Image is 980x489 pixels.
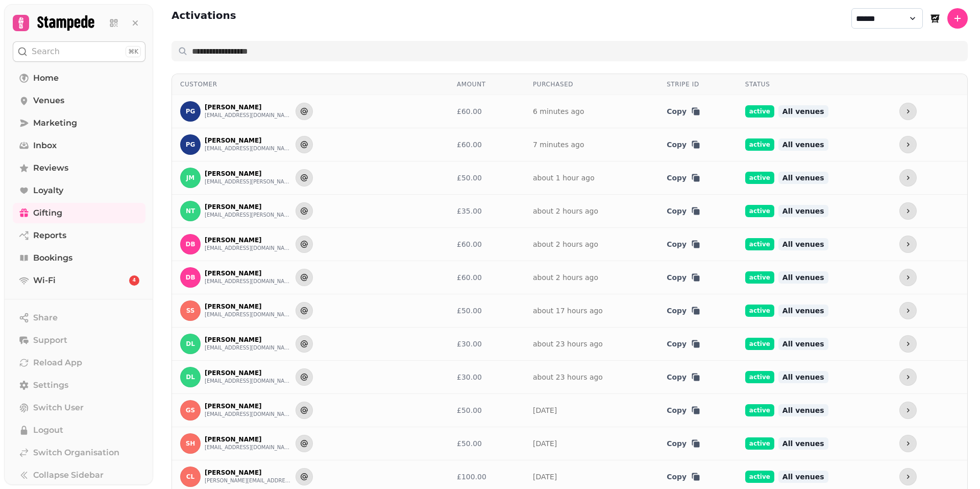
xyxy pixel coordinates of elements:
[533,406,557,414] a: [DATE]
[778,404,828,416] span: All venues
[745,138,774,151] span: active
[296,435,313,452] button: Send to
[899,103,917,120] button: more
[33,402,84,414] span: Switch User
[205,136,291,145] p: [PERSON_NAME]
[13,90,145,111] a: Venues
[533,273,598,282] a: about 2 hours ago
[457,173,517,183] div: £50.00
[457,339,517,349] div: £30.00
[33,207,62,219] span: Gifting
[457,272,517,283] div: £60.00
[899,302,917,319] button: more
[899,335,917,353] button: more
[186,340,195,347] span: DL
[205,111,291,120] button: [EMAIL_ADDRESS][DOMAIN_NAME]
[13,248,145,268] a: Bookings
[186,207,195,215] span: NT
[33,72,59,84] span: Home
[533,307,603,315] a: about 17 hours ago
[667,173,701,183] button: Copy
[296,402,313,419] button: Send to
[296,169,313,187] button: Send to
[667,405,701,415] button: Copy
[13,465,145,485] button: Collapse Sidebar
[745,471,774,483] span: active
[33,379,68,391] span: Settings
[778,105,828,118] span: All venues
[13,398,145,418] button: Switch User
[13,353,145,373] button: Reload App
[457,206,517,216] div: £35.00
[778,238,828,250] span: All venues
[778,271,828,284] span: All venues
[205,444,291,452] button: [EMAIL_ADDRESS][DOMAIN_NAME]
[899,368,917,386] button: more
[33,252,72,264] span: Bookings
[13,420,145,440] button: Logout
[667,206,701,216] button: Copy
[33,447,119,459] span: Switch Organisation
[667,438,701,449] button: Copy
[186,473,194,480] span: CL
[13,158,145,178] a: Reviews
[778,338,828,350] span: All venues
[667,80,729,88] div: Stripe ID
[899,169,917,187] button: more
[457,80,517,88] div: Amount
[33,229,66,242] span: Reports
[778,172,828,184] span: All venues
[745,271,774,284] span: active
[296,468,313,485] button: Send to
[778,138,828,151] span: All venues
[533,473,557,481] a: [DATE]
[33,424,63,436] span: Logout
[667,306,701,316] button: Copy
[13,443,145,463] a: Switch Organisation
[457,438,517,449] div: £50.00
[667,372,701,382] button: Copy
[899,435,917,452] button: more
[185,241,195,248] span: DB
[205,302,291,311] p: [PERSON_NAME]
[186,407,195,414] span: GS
[667,272,701,283] button: Copy
[296,236,313,253] button: Send to
[205,469,291,477] p: [PERSON_NAME]
[205,311,291,319] button: [EMAIL_ADDRESS][DOMAIN_NAME]
[33,139,57,152] span: Inbox
[33,334,67,346] span: Support
[205,402,291,410] p: [PERSON_NAME]
[533,141,584,149] a: 7 minutes ago
[205,211,291,219] button: [EMAIL_ADDRESS][PERSON_NAME][DOMAIN_NAME]
[745,305,774,317] span: active
[745,172,774,184] span: active
[33,184,63,197] span: Loyalty
[186,174,194,181] span: JM
[13,225,145,246] a: Reports
[205,410,291,418] button: [EMAIL_ADDRESS][DOMAIN_NAME]
[296,103,313,120] button: Send to
[296,302,313,319] button: Send to
[180,80,440,88] div: Customer
[745,371,774,383] span: active
[899,269,917,286] button: more
[533,174,595,182] a: about 1 hour ago
[205,377,291,385] button: [EMAIL_ADDRESS][DOMAIN_NAME]
[186,307,195,314] span: SS
[778,305,828,317] span: All venues
[205,344,291,352] button: [EMAIL_ADDRESS][DOMAIN_NAME]
[205,244,291,252] button: [EMAIL_ADDRESS][DOMAIN_NAME]
[13,203,145,223] a: Gifting
[533,80,650,88] div: Purchased
[296,335,313,353] button: Send to
[745,205,774,217] span: active
[205,236,291,244] p: [PERSON_NAME]
[13,180,145,201] a: Loyalty
[33,95,64,107] span: Venues
[457,106,517,117] div: £60.00
[205,269,291,277] p: [PERSON_NAME]
[205,203,291,211] p: [PERSON_NAME]
[205,145,291,153] button: [EMAIL_ADDRESS][DOMAIN_NAME]
[667,472,701,482] button: Copy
